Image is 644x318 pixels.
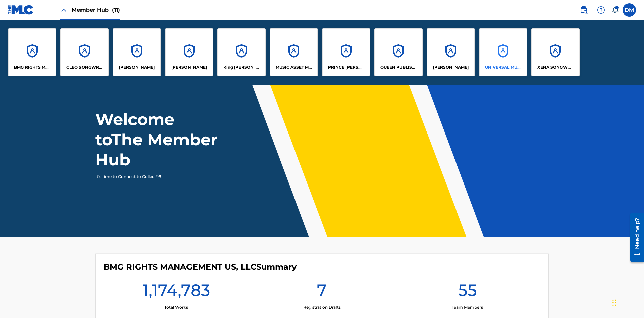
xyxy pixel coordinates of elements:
a: Accounts[PERSON_NAME] [113,28,161,76]
img: search [580,6,588,14]
a: AccountsCLEO SONGWRITER [60,28,109,76]
p: ELVIS COSTELLO [119,64,155,70]
a: Accounts[PERSON_NAME] [165,28,213,76]
h1: 7 [317,280,327,304]
a: AccountsUNIVERSAL MUSIC PUB GROUP [479,28,527,76]
a: AccountsKing [PERSON_NAME] [217,28,266,76]
p: BMG RIGHTS MANAGEMENT US, LLC [14,64,51,70]
div: Notifications [612,7,619,13]
p: King McTesterson [223,64,260,70]
h1: 1,174,783 [143,280,210,304]
a: AccountsBMG RIGHTS MANAGEMENT US, LLC [8,28,56,76]
div: Drag [612,293,616,313]
a: AccountsQUEEN PUBLISHA [374,28,423,76]
a: Public Search [577,3,590,17]
p: Total Works [164,304,188,310]
span: (11) [112,7,120,13]
iframe: Chat Widget [610,286,644,318]
p: It's time to Connect to Collect™! [95,174,212,180]
h4: BMG RIGHTS MANAGEMENT US, LLC [104,262,297,272]
div: Help [594,3,608,17]
p: UNIVERSAL MUSIC PUB GROUP [485,64,522,70]
p: Team Members [452,304,483,310]
a: Accounts[PERSON_NAME] [427,28,475,76]
img: Close [60,6,68,14]
p: Registration Drafts [303,304,341,310]
h1: Welcome to The Member Hub [95,109,221,170]
div: User Menu [623,3,636,17]
a: AccountsMUSIC ASSET MANAGEMENT (MAM) [270,28,318,76]
p: QUEEN PUBLISHA [380,64,417,70]
img: MLC Logo [8,5,34,15]
p: MUSIC ASSET MANAGEMENT (MAM) [276,64,312,70]
a: AccountsXENA SONGWRITER [531,28,580,76]
p: CLEO SONGWRITER [66,64,103,70]
p: RONALD MCTESTERSON [433,64,469,70]
h1: 55 [458,280,477,304]
img: help [597,6,605,14]
p: XENA SONGWRITER [537,64,574,70]
p: PRINCE MCTESTERSON [328,64,365,70]
span: Member Hub [72,6,120,14]
p: EYAMA MCSINGER [171,64,207,70]
iframe: Resource Center [625,210,644,265]
a: AccountsPRINCE [PERSON_NAME] [322,28,370,76]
